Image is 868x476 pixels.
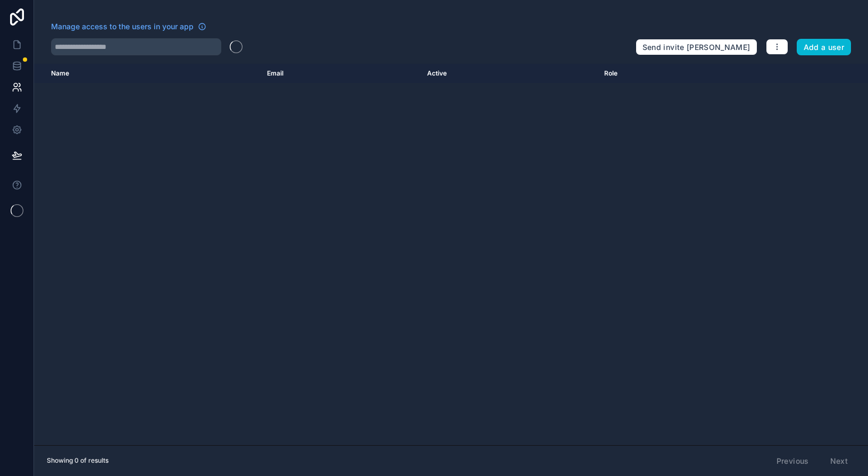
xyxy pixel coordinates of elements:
[51,21,194,32] span: Manage access to the users in your app
[421,64,598,83] th: Active
[51,21,206,32] a: Manage access to the users in your app
[797,39,852,56] button: Add a user
[47,456,108,465] span: Showing 0 of results
[34,64,261,83] th: Name
[261,64,420,83] th: Email
[34,64,868,445] div: scrollable content
[598,64,740,83] th: Role
[636,39,757,56] button: Send invite [PERSON_NAME]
